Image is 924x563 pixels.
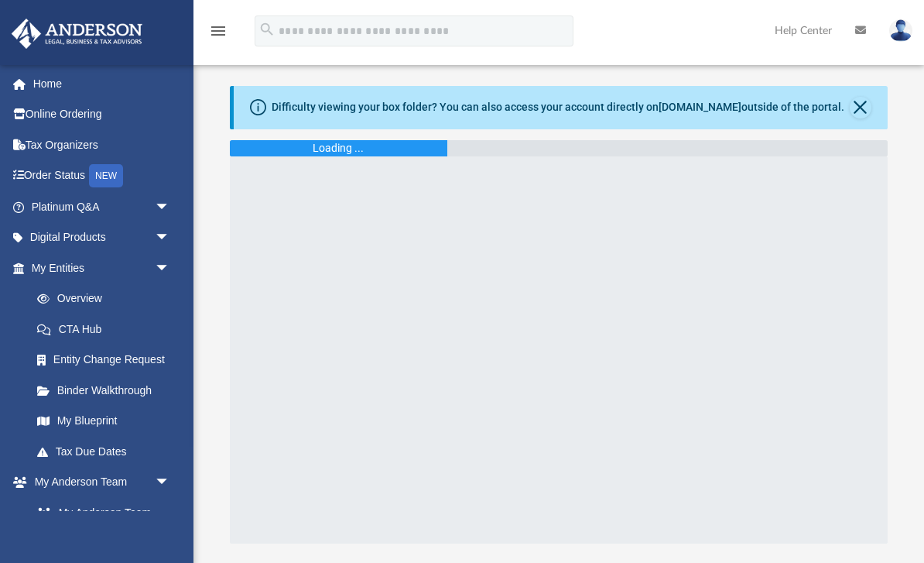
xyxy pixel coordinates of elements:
a: Order StatusNEW [11,160,193,192]
a: Entity Change Request [22,345,193,376]
i: menu [209,22,228,40]
span: arrow_drop_down [155,222,186,254]
a: Online Ordering [11,99,193,130]
a: [DOMAIN_NAME] [659,101,741,113]
a: Tax Due Dates [22,436,193,467]
span: arrow_drop_down [155,252,186,284]
a: CTA Hub [22,314,193,345]
a: Overview [22,283,193,314]
div: NEW [89,164,123,187]
button: Close [850,97,871,118]
a: Tax Organizers [11,129,193,160]
img: Anderson Advisors Platinum Portal [7,19,147,49]
div: Loading ... [313,140,364,156]
i: search [258,21,275,38]
a: menu [209,29,228,40]
span: arrow_drop_down [155,467,186,499]
a: Binder Walkthrough [22,375,193,406]
a: Home [11,68,193,99]
a: Digital Productsarrow_drop_down [11,222,193,253]
a: My Entitiesarrow_drop_down [11,252,193,283]
a: My Anderson Teamarrow_drop_down [11,467,186,498]
a: My Blueprint [22,406,186,437]
img: User Pic [889,19,912,42]
span: arrow_drop_down [155,191,186,223]
div: Difficulty viewing your box folder? You can also access your account directly on outside of the p... [272,99,844,115]
a: Platinum Q&Aarrow_drop_down [11,191,193,222]
a: My Anderson Team [22,497,178,528]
